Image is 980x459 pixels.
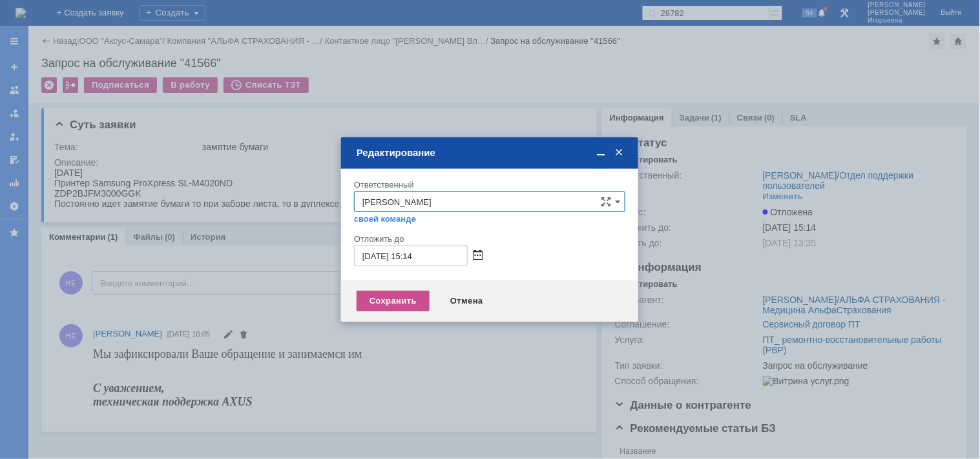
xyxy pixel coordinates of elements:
[357,147,625,159] div: Редактирование
[601,197,611,207] span: Сложная форма
[612,147,625,159] span: Закрыть
[354,235,623,243] div: Отложить до
[354,181,623,189] div: Ответственный
[354,214,416,224] a: своей команде
[594,147,607,159] span: Свернуть (Ctrl + M)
